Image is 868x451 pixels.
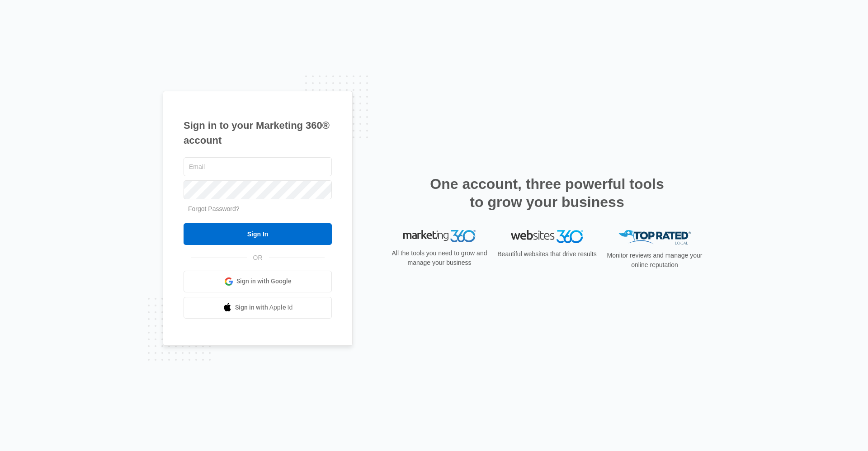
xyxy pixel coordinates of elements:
[403,230,476,243] img: Marketing 360
[184,118,332,148] h1: Sign in to your Marketing 360® account
[188,205,240,212] a: Forgot Password?
[511,230,583,243] img: Websites 360
[184,223,332,245] input: Sign In
[247,253,269,263] span: OR
[427,175,667,211] h2: One account, three powerful tools to grow your business
[496,249,598,259] p: Beautiful websites that drive results
[236,277,292,286] span: Sign in with Google
[604,251,705,270] p: Monitor reviews and manage your online reputation
[389,249,490,268] p: All the tools you need to grow and manage your business
[184,297,332,319] a: Sign in with Apple Id
[184,271,332,292] a: Sign in with Google
[618,230,691,245] img: Top Rated Local
[184,157,332,176] input: Email
[235,303,293,312] span: Sign in with Apple Id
